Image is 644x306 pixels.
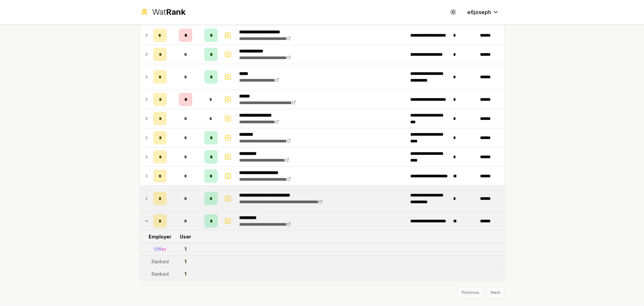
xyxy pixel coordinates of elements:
[151,231,169,243] td: Employer
[152,271,169,277] div: Ranked
[467,8,491,16] span: e6joseph
[184,246,186,253] div: 1
[169,231,202,243] td: User
[154,246,166,253] div: Offer
[152,258,169,265] div: Ranked
[166,7,185,17] span: Rank
[462,6,504,18] button: e6joseph
[140,7,185,17] a: WatRank
[184,271,186,277] div: 1
[184,258,186,265] div: 1
[152,7,185,17] div: Wat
